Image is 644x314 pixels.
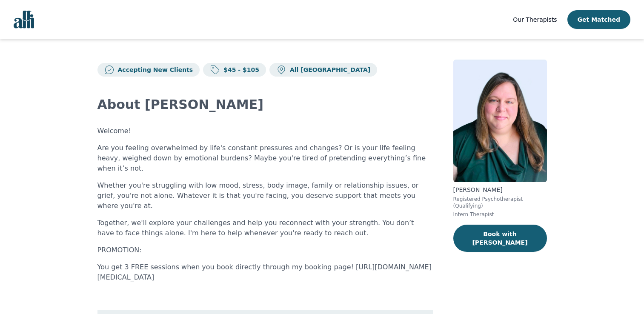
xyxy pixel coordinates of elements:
[97,180,433,211] p: Whether you're struggling with low mood, stress, body image, family or relationship issues, or gr...
[567,10,630,29] button: Get Matched
[97,262,433,283] p: You get 3 FREE sessions when you book directly through my booking page! [URL][DOMAIN_NAME][MEDICA...
[286,66,370,74] p: All [GEOGRAPHIC_DATA]
[453,60,547,182] img: Angela_Grieve
[14,11,34,29] img: alli logo
[453,225,547,252] button: Book with [PERSON_NAME]
[97,245,433,255] p: PROMOTION:
[97,218,433,238] p: Together, we'll explore your challenges and help you reconnect with your strength. You don’t have...
[97,97,433,112] h2: About [PERSON_NAME]
[114,66,193,74] p: Accepting New Clients
[453,196,547,209] p: Registered Psychotherapist (Qualifying)
[453,186,547,194] p: [PERSON_NAME]
[453,211,547,218] p: Intern Therapist
[220,66,259,74] p: $45 - $105
[513,14,557,25] a: Our Therapists
[513,16,557,23] span: Our Therapists
[97,143,433,174] p: Are you feeling overwhelmed by life's constant pressures and changes? Or is your life feeling hea...
[97,126,433,136] p: Welcome!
